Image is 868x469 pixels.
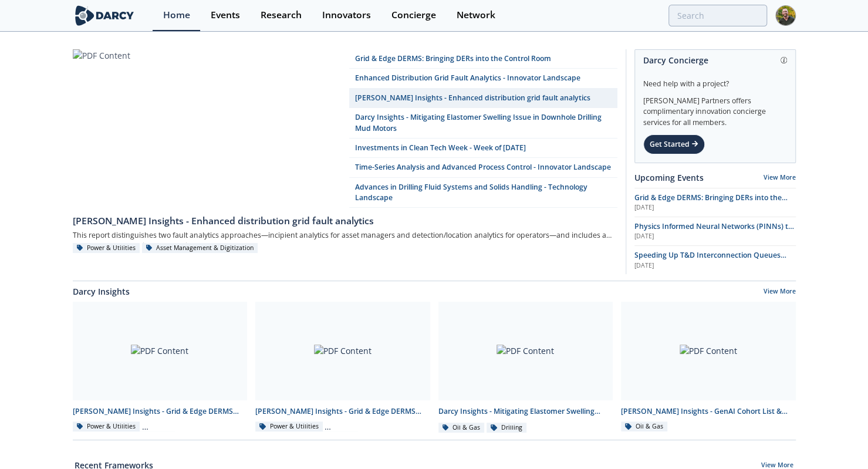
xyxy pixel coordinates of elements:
div: Power & Utilities [73,243,140,254]
div: Innovators [322,11,371,20]
div: Get Started [643,134,705,154]
div: Darcy Concierge [643,50,787,70]
a: PDF Content [PERSON_NAME] Insights - GenAI Cohort List & Contact Info Oil & Gas [617,302,800,434]
img: information.svg [781,57,787,63]
div: Research [261,11,302,20]
a: PDF Content [PERSON_NAME] Insights - Grid & Edge DERMS Consolidated Deck Power & Utilities [251,302,434,434]
div: Events [211,11,240,20]
a: Grid & Edge DERMS: Bringing DERs into the Control Room [349,49,617,69]
a: Upcoming Events [634,171,704,184]
div: Drilling [487,423,526,433]
a: [PERSON_NAME] Insights - Enhanced distribution grid fault analytics [73,208,617,228]
div: Grid & Edge DERMS: Bringing DERs into the Control Room [355,53,551,64]
a: Enhanced Distribution Grid Fault Analytics - Innovator Landscape [349,69,617,88]
div: [PERSON_NAME] Insights - Enhanced distribution grid fault analytics [73,214,617,228]
a: Advances in Drilling Fluid Systems and Solids Handling - Technology Landscape [349,178,617,208]
div: Power & Utilities [255,421,323,432]
div: [PERSON_NAME] Insights - Grid & Edge DERMS Consolidated Deck [255,406,430,417]
div: [DATE] [634,232,796,241]
a: Grid & Edge DERMS: Bringing DERs into the Control Room [DATE] [634,193,796,212]
div: Home [163,11,190,20]
div: Darcy Insights - Mitigating Elastomer Swelling Issue in Downhole Drilling Mud Motors [438,406,613,417]
div: [DATE] [634,203,796,212]
input: Advanced Search [668,5,767,26]
img: Profile [775,5,796,26]
div: Concierge [391,11,436,20]
a: Darcy Insights - Mitigating Elastomer Swelling Issue in Downhole Drilling Mud Motors [349,108,617,139]
div: [PERSON_NAME] Insights - GenAI Cohort List & Contact Info [621,406,796,417]
span: Grid & Edge DERMS: Bringing DERs into the Control Room [634,193,788,213]
div: Network [457,11,495,20]
a: Darcy Insights [73,285,130,298]
a: View More [764,287,796,298]
div: [PERSON_NAME] Partners offers complimentary innovation concierge services for all members. [643,89,787,128]
div: Need help with a project? [643,70,787,89]
div: Asset Management & Digitization [142,243,258,254]
div: [PERSON_NAME] Insights - Grid & Edge DERMS Integration [73,406,248,417]
a: View More [764,173,796,181]
div: [DATE] [634,261,796,271]
a: PDF Content Darcy Insights - Mitigating Elastomer Swelling Issue in Downhole Drilling Mud Motors ... [434,302,617,434]
span: Physics Informed Neural Networks (PINNs) to Accelerate Subsurface Scenario Analysis [634,221,794,242]
div: Power & Utilities [73,421,140,432]
a: PDF Content [PERSON_NAME] Insights - Grid & Edge DERMS Integration Power & Utilities [69,302,252,434]
img: logo-wide.svg [73,5,137,26]
span: Speeding Up T&D Interconnection Queues with Enhanced Software Solutions [634,250,786,271]
a: Speeding Up T&D Interconnection Queues with Enhanced Software Solutions [DATE] [634,250,796,270]
a: Investments in Clean Tech Week - Week of [DATE] [349,139,617,158]
a: [PERSON_NAME] Insights - Enhanced distribution grid fault analytics [349,89,617,108]
div: This report distinguishes two fault analytics approaches—incipient analytics for asset managers a... [73,228,617,243]
a: Time-Series Analysis and Advanced Process Control - Innovator Landscape [349,158,617,177]
div: Oil & Gas [438,423,485,433]
a: Physics Informed Neural Networks (PINNs) to Accelerate Subsurface Scenario Analysis [DATE] [634,221,796,241]
div: Oil & Gas [621,421,667,432]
